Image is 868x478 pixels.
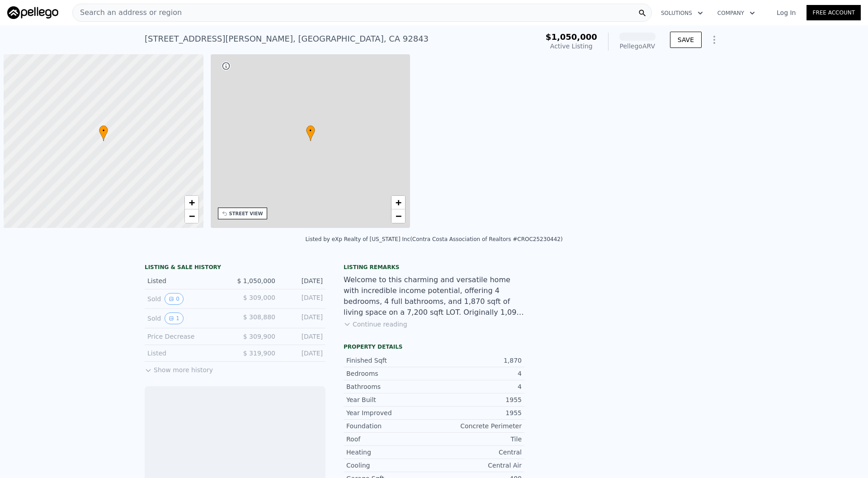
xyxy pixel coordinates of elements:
[346,448,434,457] div: Heating
[766,8,807,17] a: Log In
[185,209,198,223] a: Zoom out
[283,349,323,358] div: [DATE]
[346,356,434,365] div: Finished Sqft
[147,312,228,324] div: Sold
[546,32,597,42] span: $1,050,000
[434,408,522,417] div: 1955
[243,294,275,301] span: $ 309,000
[346,395,434,404] div: Year Built
[99,127,108,135] span: •
[147,332,228,341] div: Price Decrease
[237,277,275,284] span: $ 1,050,000
[229,210,263,217] div: STREET VIEW
[306,125,315,141] div: •
[396,210,401,222] span: −
[243,333,275,340] span: $ 309,900
[147,276,228,285] div: Listed
[306,127,315,135] span: •
[344,264,524,271] div: Listing remarks
[434,461,522,470] div: Central Air
[710,5,762,21] button: Company
[189,197,194,208] span: +
[434,356,522,365] div: 1,870
[189,210,194,222] span: −
[346,421,434,431] div: Foundation
[434,448,522,457] div: Central
[165,293,184,305] button: View historical data
[305,236,562,242] div: Listed by eXp Realty of [US_STATE] Inc (Contra Costa Association of Realtors #CROC25230442)
[705,31,723,49] button: Show Options
[434,435,522,444] div: Tile
[283,293,323,305] div: [DATE]
[147,349,228,358] div: Listed
[434,395,522,404] div: 1955
[7,6,58,19] img: Pellego
[550,43,593,50] span: Active Listing
[99,125,108,141] div: •
[670,32,702,48] button: SAVE
[434,382,522,391] div: 4
[434,369,522,378] div: 4
[344,343,524,350] div: Property details
[346,382,434,391] div: Bathrooms
[392,209,405,223] a: Zoom out
[165,312,184,324] button: View historical data
[243,350,275,357] span: $ 319,900
[346,435,434,444] div: Roof
[344,320,407,329] button: Continue reading
[145,33,429,45] div: [STREET_ADDRESS][PERSON_NAME] , [GEOGRAPHIC_DATA] , CA 92843
[73,7,182,18] span: Search an address or region
[147,293,228,305] div: Sold
[346,369,434,378] div: Bedrooms
[283,312,323,324] div: [DATE]
[185,196,198,209] a: Zoom in
[283,332,323,341] div: [DATE]
[807,5,861,20] a: Free Account
[243,313,275,321] span: $ 308,880
[392,196,405,209] a: Zoom in
[396,197,401,208] span: +
[145,362,213,374] button: Show more history
[346,408,434,417] div: Year Improved
[346,461,434,470] div: Cooling
[434,421,522,431] div: Concrete Perimeter
[654,5,710,21] button: Solutions
[283,276,323,285] div: [DATE]
[619,42,656,51] div: Pellego ARV
[344,274,524,318] div: Welcome to this charming and versatile home with incredible income potential, offering 4 bedrooms...
[145,264,325,273] div: LISTING & SALE HISTORY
